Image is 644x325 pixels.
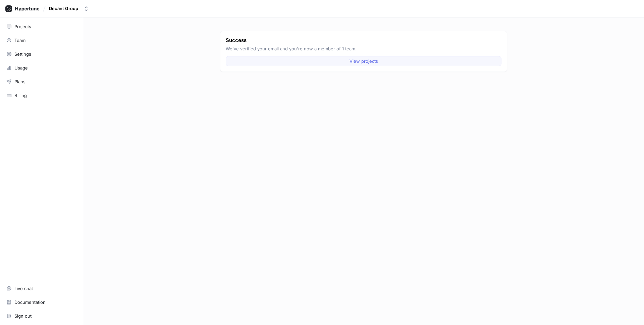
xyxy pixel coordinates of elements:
a: Projects [3,21,79,32]
a: Usage [3,62,79,74]
a: Plans [3,76,79,87]
div: Team [14,38,25,43]
a: Billing [3,90,79,101]
button: View projects [226,56,501,66]
div: Live chat [14,286,33,291]
div: Sign out [14,313,32,319]
button: Decant Group [46,3,92,14]
div: Projects [14,24,31,29]
a: Settings [3,48,79,60]
div: Usage [14,65,28,71]
span: View projects [350,59,378,63]
div: Plans [14,79,25,84]
div: Settings [14,51,31,57]
div: Billing [14,93,27,98]
a: Team [3,35,79,46]
div: Decant Group [49,6,78,11]
a: Documentation [3,296,79,308]
p: Success [226,37,501,44]
div: Documentation [14,299,46,305]
p: We've verified your email and you're now a member of 1 team. [226,46,501,52]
